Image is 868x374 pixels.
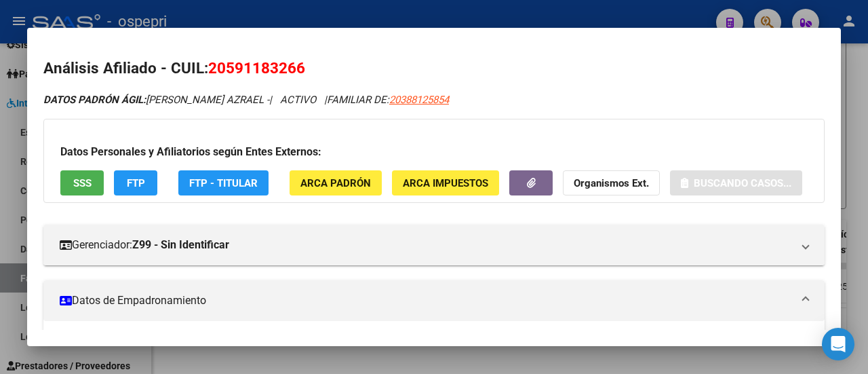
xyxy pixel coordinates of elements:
[114,170,157,195] button: FTP
[178,170,269,195] button: FTP - Titular
[392,170,499,195] button: ARCA Impuestos
[43,94,146,106] strong: DATOS PADRÓN ÁGIL:
[389,94,449,106] span: 20388125854
[127,177,145,189] span: FTP
[290,170,382,195] button: ARCA Padrón
[60,293,792,309] mat-panel-title: Datos de Empadronamiento
[563,170,660,195] button: Organismos Ext.
[43,280,825,321] mat-expansion-panel-header: Datos de Empadronamiento
[60,144,808,160] h3: Datos Personales y Afiliatorios según Entes Externos:
[43,225,825,265] mat-expansion-panel-header: Gerenciador:Z99 - Sin Identificar
[43,94,449,106] i: | ACTIVO |
[822,328,854,360] div: Open Intercom Messenger
[327,94,449,106] span: FAMILIAR DE:
[43,94,269,106] span: [PERSON_NAME] AZRAEL -
[60,237,792,253] mat-panel-title: Gerenciador:
[574,177,649,189] strong: Organismos Ext.
[208,59,305,77] span: 20591183266
[694,177,791,189] span: Buscando casos...
[300,177,371,189] span: ARCA Padrón
[189,177,258,189] span: FTP - Titular
[403,177,488,189] span: ARCA Impuestos
[60,170,104,195] button: SSS
[73,177,92,189] span: SSS
[670,170,802,195] button: Buscando casos...
[43,57,825,80] h2: Análisis Afiliado - CUIL:
[132,237,229,253] strong: Z99 - Sin Identificar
